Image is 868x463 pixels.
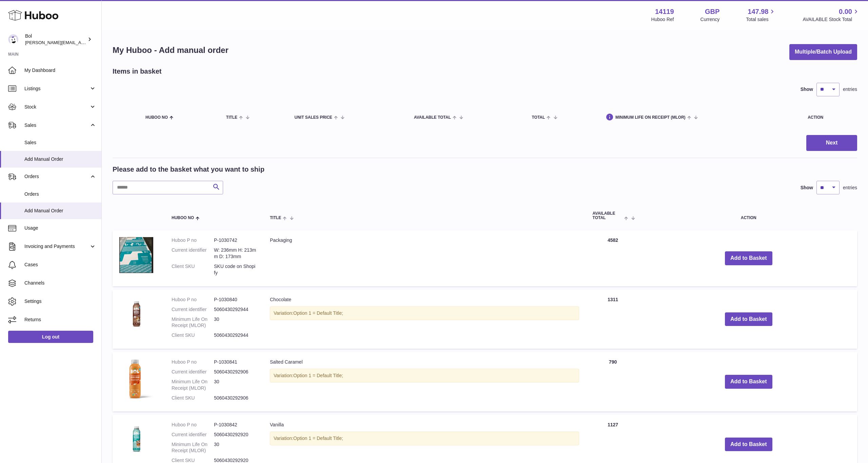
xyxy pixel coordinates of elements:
[843,185,857,191] span: entries
[806,135,857,151] button: Next
[172,369,214,375] dt: Current identifier
[172,332,214,339] dt: Client SKU
[748,7,768,16] span: 147.98
[24,208,96,214] span: Add Manual Order
[172,359,214,365] dt: Huboo P no
[789,44,857,60] button: Multiple/Batch Upload
[172,422,214,428] dt: Huboo P no
[24,298,96,305] span: Settings
[701,16,720,23] div: Currency
[24,139,96,146] span: Sales
[725,312,772,326] button: Add to Basket
[586,230,640,286] td: 4582
[270,369,579,383] div: Variation:
[655,7,674,16] strong: 14119
[843,86,857,93] span: entries
[113,165,264,174] h2: Please add to the basket what you want to ship
[8,331,93,343] a: Log out
[8,34,18,44] img: Scott.Sutcliffe@bolfoods.com
[214,332,256,339] dd: 5060430292944
[725,375,772,389] button: Add to Basket
[263,230,586,286] td: Packaging
[172,379,214,391] dt: Minimum Life On Receipt (MLOR)
[113,45,229,56] h1: My Huboo - Add manual order
[24,104,89,110] span: Stock
[593,211,623,220] span: AVAILABLE Total
[24,85,89,92] span: Listings
[214,247,256,260] dd: W: 236mm H: 213mm D: 173mm
[172,296,214,303] dt: Huboo P no
[214,441,256,454] dd: 30
[746,7,776,23] a: 147.98 Total sales
[801,185,813,191] label: Show
[270,306,579,320] div: Variation:
[24,122,89,129] span: Sales
[270,216,281,220] span: Title
[214,316,256,329] dd: 30
[214,359,256,365] dd: P-1030841
[119,422,153,456] img: Vanilla
[746,16,776,23] span: Total sales
[586,290,640,349] td: 1311
[263,352,586,411] td: Salted Caramel
[214,296,256,303] dd: P-1030840
[172,306,214,313] dt: Current identifier
[801,86,813,93] label: Show
[24,156,96,162] span: Add Manual Order
[25,33,86,46] div: Bol
[24,173,89,180] span: Orders
[24,225,96,231] span: Usage
[214,431,256,438] dd: 5060430292920
[214,379,256,391] dd: 30
[172,263,214,276] dt: Client SKU
[172,237,214,244] dt: Huboo P no
[586,352,640,411] td: 790
[24,280,96,286] span: Channels
[172,441,214,454] dt: Minimum Life On Receipt (MLOR)
[24,67,96,74] span: My Dashboard
[640,205,857,227] th: Action
[214,369,256,375] dd: 5060430292906
[725,251,772,265] button: Add to Basket
[270,431,579,445] div: Variation:
[705,7,719,16] strong: GBP
[615,115,686,120] span: Minimum Life On Receipt (MLOR)
[263,290,586,349] td: Chocolate
[214,263,256,276] dd: SKU code on Shopify
[214,395,256,401] dd: 5060430292906
[25,40,172,45] span: [PERSON_NAME][EMAIL_ADDRESS][PERSON_NAME][DOMAIN_NAME]
[119,237,153,273] img: Packaging
[808,115,850,120] div: Action
[172,216,194,220] span: Huboo no
[293,373,343,378] span: Option 1 = Default Title;
[295,115,332,120] span: Unit Sales Price
[214,422,256,428] dd: P-1030842
[119,359,153,403] img: Salted Caramel
[113,67,162,76] h2: Items in basket
[24,316,96,323] span: Returns
[24,243,89,250] span: Invoicing and Payments
[172,395,214,401] dt: Client SKU
[172,431,214,438] dt: Current identifier
[214,237,256,244] dd: P-1030742
[24,262,96,268] span: Cases
[532,115,545,120] span: Total
[651,16,674,23] div: Huboo Ref
[226,115,237,120] span: Title
[414,115,451,120] span: AVAILABLE Total
[725,438,772,451] button: Add to Basket
[293,436,343,441] span: Option 1 = Default Title;
[803,16,860,23] span: AVAILABLE Stock Total
[839,7,852,16] span: 0.00
[172,316,214,329] dt: Minimum Life On Receipt (MLOR)
[293,310,343,316] span: Option 1 = Default Title;
[24,191,96,197] span: Orders
[119,296,153,330] img: Chocolate
[803,7,860,23] a: 0.00 AVAILABLE Stock Total
[172,247,214,260] dt: Current identifier
[214,306,256,313] dd: 5060430292944
[145,115,168,120] span: Huboo no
